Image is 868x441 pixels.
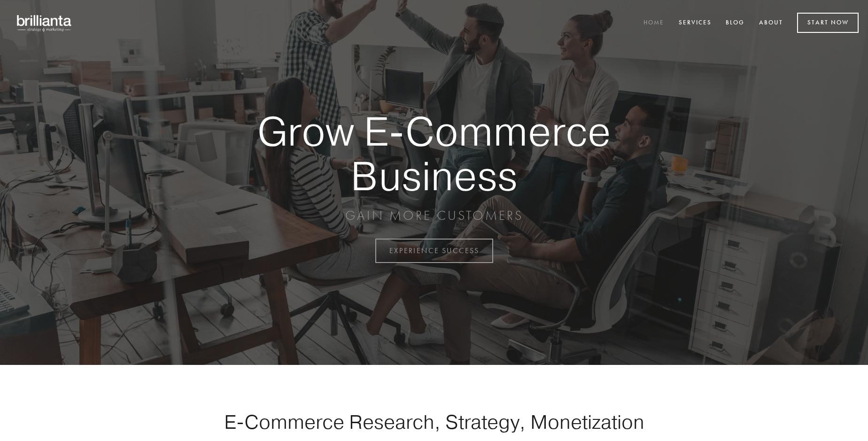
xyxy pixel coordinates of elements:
a: Home [637,15,670,31]
a: Blog [720,15,751,31]
img: brillianta - research, strategy, marketing [9,9,80,37]
a: Services [673,15,718,31]
p: GAIN MORE CUSTOMERS [225,207,643,224]
strong: Grow E-Commerce Business [225,109,643,198]
a: About [753,15,789,31]
a: EXPERIENCE SUCCESS [375,239,493,263]
a: Start Now [797,13,859,33]
h1: E-Commerce Research, Strategy, Monetization [194,410,674,433]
